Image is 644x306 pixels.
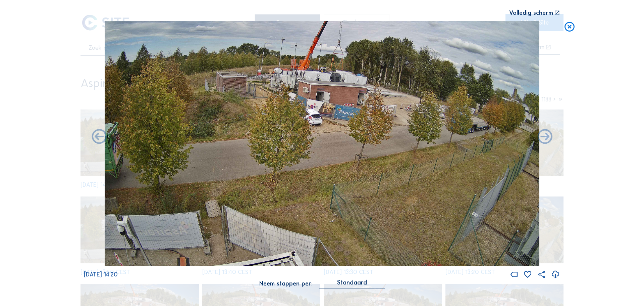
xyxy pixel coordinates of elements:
span: [DATE] 14:20 [84,271,118,278]
div: Neem stappen per: [259,281,313,287]
div: Standaard [319,279,385,289]
i: Back [536,128,554,146]
div: Standaard [337,279,367,286]
i: Forward [90,128,108,146]
img: Image [105,21,539,266]
div: Volledig scherm [509,10,553,16]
